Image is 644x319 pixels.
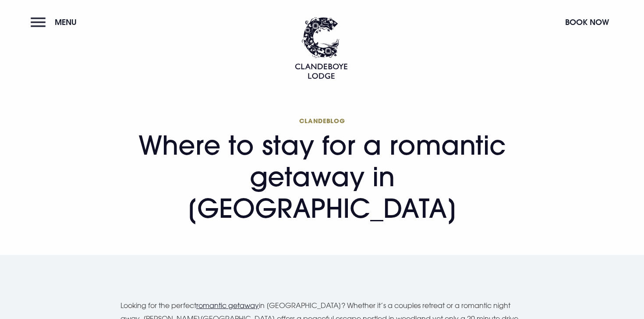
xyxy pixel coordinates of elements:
[31,13,81,32] button: Menu
[120,117,524,125] span: Clandeblog
[295,17,347,79] img: Clandeboye Lodge
[120,117,524,224] h1: Where to stay for a romantic getaway in [GEOGRAPHIC_DATA]
[561,13,613,32] button: Book Now
[55,17,77,27] span: Menu
[196,301,259,310] a: romantic getaway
